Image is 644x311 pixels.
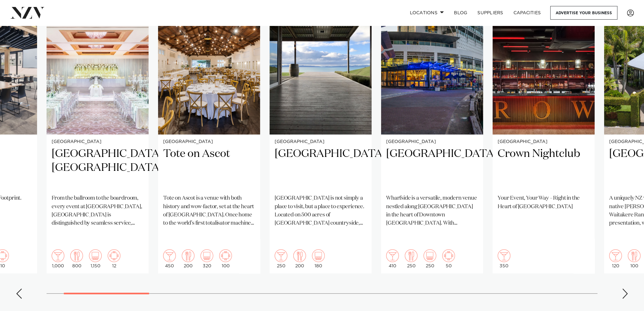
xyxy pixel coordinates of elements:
[52,249,64,262] img: cocktail.png
[508,6,546,20] a: Capacities
[89,249,102,268] div: 1,150
[498,249,510,262] img: cocktail.png
[163,194,255,227] p: Tote on Ascot is a venue with both history and wow-factor, set at the heart of [GEOGRAPHIC_DATA]....
[293,249,306,262] img: dining.png
[52,147,143,190] h2: [GEOGRAPHIC_DATA], [GEOGRAPHIC_DATA]
[386,249,399,268] div: 410
[386,147,478,190] h2: [GEOGRAPHIC_DATA]
[498,140,590,144] small: [GEOGRAPHIC_DATA]
[201,249,213,262] img: theatre.png
[70,249,83,262] img: dining.png
[52,140,143,144] small: [GEOGRAPHIC_DATA]
[424,249,436,268] div: 250
[312,249,325,262] img: theatre.png
[52,249,64,268] div: 1,000
[163,249,176,268] div: 450
[10,7,45,18] img: nzv-logo.png
[275,249,287,268] div: 250
[386,194,478,227] p: Wharfside is a versatile, modern venue nestled along [GEOGRAPHIC_DATA] in the heart of Downtown [...
[70,249,83,268] div: 800
[628,249,641,262] img: dining.png
[550,6,617,20] a: Advertise your business
[275,194,367,227] p: [GEOGRAPHIC_DATA] is not simply a place to visit, but a place to experience. Located on 500 acres...
[89,249,102,262] img: theatre.png
[498,147,590,190] h2: Crown Nightclub
[442,249,455,262] img: meeting.png
[52,194,143,227] p: From the ballroom to the boardroom, every event at [GEOGRAPHIC_DATA], [GEOGRAPHIC_DATA] is distin...
[201,249,213,268] div: 320
[609,249,622,268] div: 120
[405,6,449,20] a: Locations
[449,6,472,20] a: BLOG
[293,249,306,268] div: 200
[275,249,287,262] img: cocktail.png
[108,249,120,268] div: 12
[386,140,478,144] small: [GEOGRAPHIC_DATA]
[219,249,232,262] img: meeting.png
[163,249,176,262] img: cocktail.png
[108,249,120,262] img: meeting.png
[405,249,418,268] div: 250
[182,249,194,262] img: dining.png
[182,249,194,268] div: 200
[609,249,622,262] img: cocktail.png
[219,249,232,268] div: 100
[275,140,367,144] small: [GEOGRAPHIC_DATA]
[628,249,641,268] div: 100
[275,147,367,190] h2: [GEOGRAPHIC_DATA]
[442,249,455,268] div: 50
[498,249,510,268] div: 350
[472,6,508,20] a: SUPPLIERS
[312,249,325,268] div: 180
[424,249,436,262] img: theatre.png
[386,249,399,262] img: cocktail.png
[405,249,418,262] img: dining.png
[163,140,255,144] small: [GEOGRAPHIC_DATA]
[163,147,255,190] h2: Tote on Ascot
[498,194,590,211] p: Your Event, Your Way – Right in the Heart of [GEOGRAPHIC_DATA]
